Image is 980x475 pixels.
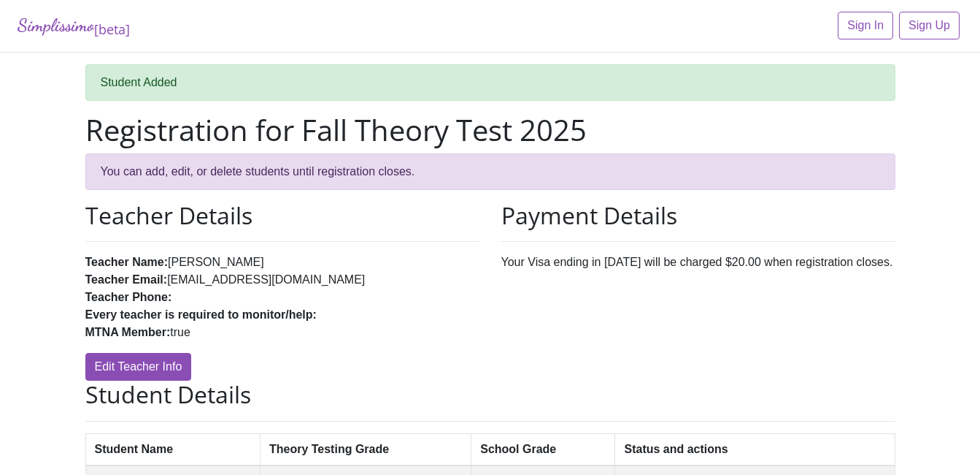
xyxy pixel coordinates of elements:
a: Edit Teacher Info [85,353,192,381]
li: [EMAIL_ADDRESS][DOMAIN_NAME] [85,271,479,289]
h2: Payment Details [501,202,895,229]
li: [PERSON_NAME] [85,254,479,271]
a: Sign In [838,12,893,39]
a: Simplissimo[beta] [18,12,130,40]
strong: Teacher Phone: [85,291,172,303]
sub: [beta] [94,20,130,38]
a: Sign Up [899,12,960,39]
strong: Every teacher is required to monitor/help: [85,308,317,321]
strong: Teacher Name: [85,256,169,268]
h2: Student Details [85,381,895,408]
div: Your Visa ending in [DATE] will be charged $20.00 when registration closes. [490,202,906,381]
h1: Registration for Fall Theory Test 2025 [85,113,895,148]
strong: MTNA Member: [85,326,171,338]
th: Status and actions [615,433,895,465]
div: You can add, edit, or delete students until registration closes. [85,153,895,190]
div: Student Added [85,64,895,101]
strong: Teacher Email: [85,273,168,286]
th: Theory Testing Grade [260,433,471,465]
li: true [85,324,479,341]
th: Student Name [85,433,260,465]
th: School Grade [471,433,615,465]
h2: Teacher Details [85,202,479,229]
